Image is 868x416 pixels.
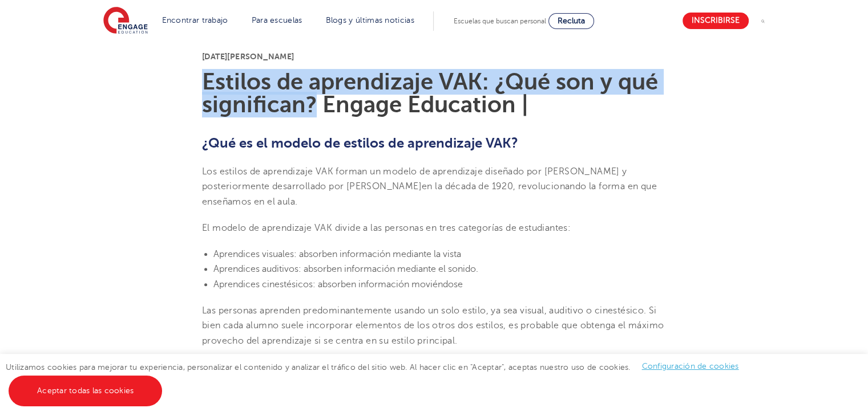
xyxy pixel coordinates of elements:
[213,264,478,274] font: Aprendices auditivos: absorben información mediante el sonido.
[6,362,631,371] font: Utilizamos cookies para mejorar tu experiencia, personalizar el contenido y analizar el tráfico d...
[213,249,461,259] font: Aprendices visuales: absorben información mediante la vista
[37,386,134,395] font: Aceptar todas las cookies
[162,16,228,25] a: Encontrar trabajo
[548,13,594,29] a: Recluta
[326,16,414,25] a: Blogs y últimas noticias
[202,69,658,117] font: Estilos de aprendizaje VAK: ¿Qué son y qué significan? Engage Education |
[202,52,294,61] font: [DATE][PERSON_NAME]
[213,279,463,289] font: Aprendices cinestésicos: absorben información moviéndose
[558,17,585,25] font: Recluta
[202,181,657,206] font: en la década de 1920, revolucionando la forma en que enseñamos en el aula
[202,223,571,233] font: El modelo de aprendizaje VAK divide a las personas en tres categorías de estudiantes:
[295,197,297,207] font: .
[202,166,627,191] font: Los estilos de aprendizaje VAK forman un modelo de aprendizaje diseñado por [PERSON_NAME] y poste...
[202,135,518,151] font: ¿Qué es el modelo de estilos de aprendizaje VAK?
[454,17,546,25] font: Escuelas que buscan personal
[103,7,148,35] img: Educación comprometida
[9,376,162,406] a: Aceptar todas las cookies
[692,17,740,25] font: Inscribirse
[202,305,664,346] font: Las personas aprenden predominantemente usando un solo estilo, ya sea visual, auditivo o cinestés...
[642,362,739,370] a: Configuración de cookies
[683,13,749,29] a: Inscribirse
[252,16,302,25] a: Para escuelas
